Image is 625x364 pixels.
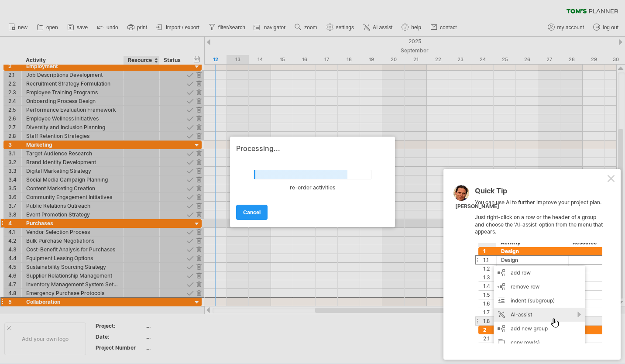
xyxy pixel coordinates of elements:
a: cancel [236,205,268,220]
div: re-order activities [254,184,371,197]
span: cancel [243,209,261,216]
div: You can use AI to further improve your project plan. Just right-click on a row or the header of a... [475,187,606,343]
div: Processing... [236,144,389,152]
div: [PERSON_NAME] [455,203,499,210]
div: Quick Tip [475,187,606,199]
